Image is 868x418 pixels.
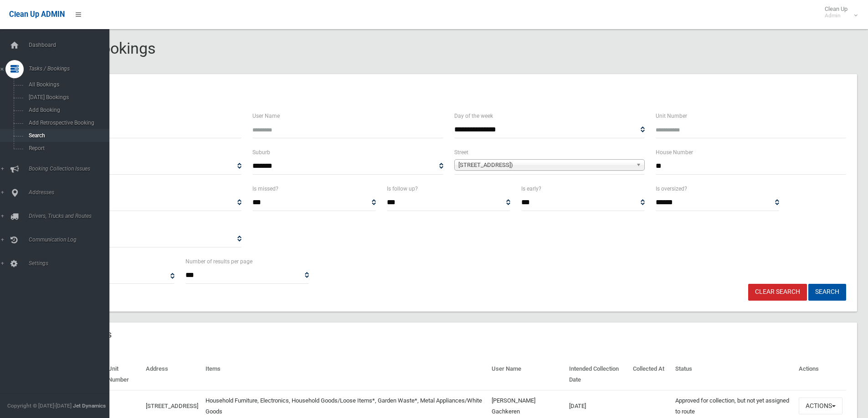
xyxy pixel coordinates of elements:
[26,42,116,48] span: Dashboard
[26,260,116,267] span: Settings
[458,160,632,171] span: [STREET_ADDRESS])
[454,111,493,121] label: Day of the week
[825,12,847,19] small: Admin
[9,10,65,19] span: Clean Up ADMIN
[26,189,116,196] span: Addresses
[808,284,846,301] button: Search
[672,359,795,390] th: Status
[202,359,488,390] th: Items
[656,147,693,157] label: House Number
[26,107,108,113] span: Add Booking
[387,184,418,194] label: Is follow up?
[629,359,672,390] th: Collected At
[748,284,807,301] a: Clear Search
[73,403,106,409] strong: Jet Dynamics
[795,359,846,390] th: Actions
[26,213,116,219] span: Drivers, Trucks and Routes
[26,65,116,72] span: Tasks / Bookings
[656,184,687,194] label: Is oversized?
[252,147,270,157] label: Suburb
[656,111,687,121] label: Unit Number
[565,359,629,390] th: Intended Collection Date
[26,94,108,101] span: [DATE] Bookings
[252,184,278,194] label: Is missed?
[26,145,108,151] span: Report
[7,403,72,409] span: Copyright © [DATE]-[DATE]
[252,111,280,121] label: User Name
[185,257,252,267] label: Number of results per page
[146,403,198,409] a: [STREET_ADDRESS]
[26,237,116,243] span: Communication Log
[26,81,108,88] span: All Bookings
[142,359,202,390] th: Address
[521,184,541,194] label: Is early?
[820,5,857,19] span: Clean Up
[26,120,108,126] span: Add Retrospective Booking
[799,398,842,414] button: Actions
[26,166,116,172] span: Booking Collection Issues
[26,132,108,139] span: Search
[454,147,468,157] label: Street
[104,359,143,390] th: Unit Number
[488,359,565,390] th: User Name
